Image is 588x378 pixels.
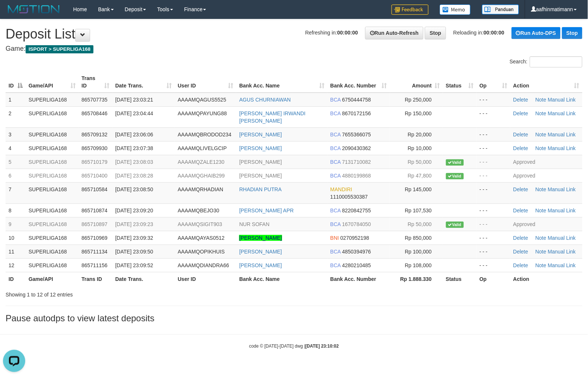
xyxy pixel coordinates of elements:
[443,272,477,286] th: Status
[513,186,528,192] a: Delete
[330,249,341,255] span: BCA
[548,235,576,241] a: Manual Link
[440,4,471,15] img: Button%20Memo.svg
[239,97,291,103] a: AGUS CHURNIAWAN
[82,145,108,151] span: 865709930
[178,262,229,268] span: AAAAMQDIANDRA66
[330,97,341,103] span: BCA
[405,249,432,255] span: Rp 100,000
[446,159,464,166] span: Valid transaction
[408,132,432,137] span: Rp 20,000
[6,93,26,107] td: 1
[239,249,282,255] a: [PERSON_NAME]
[79,272,112,286] th: Trans ID
[513,145,528,151] a: Delete
[562,27,582,39] a: Stop
[535,145,546,151] a: Note
[477,169,511,182] td: - - -
[513,208,528,213] a: Delete
[26,272,79,286] th: Game/API
[26,141,79,155] td: SUPERLIGA168
[408,221,432,227] span: Rp 50,000
[548,145,576,151] a: Manual Link
[510,272,582,286] th: Action
[535,132,546,137] a: Note
[405,186,432,192] span: Rp 145,000
[6,258,26,272] td: 12
[236,272,327,286] th: Bank Acc. Name
[342,97,371,103] span: Copy 6750444758 to clipboard
[513,262,528,268] a: Delete
[115,110,153,116] span: [DATE] 23:04:44
[342,159,371,165] span: Copy 7131710082 to clipboard
[548,262,576,268] a: Manual Link
[330,110,341,116] span: BCA
[477,127,511,141] td: - - -
[239,235,282,241] a: [PERSON_NAME]
[408,173,432,179] span: Rp 47,800
[330,145,341,151] span: BCA
[342,249,371,255] span: Copy 4850394976 to clipboard
[115,235,153,241] span: [DATE] 23:09:32
[510,217,582,231] td: Approved
[330,173,341,179] span: BCA
[477,272,511,286] th: Op
[115,208,153,213] span: [DATE] 23:09:20
[446,222,464,228] span: Valid transaction
[6,231,26,245] td: 10
[305,30,358,36] span: Refreshing in:
[6,314,582,323] h3: Pause autodps to view latest deposits
[115,145,153,151] span: [DATE] 23:07:38
[477,155,511,169] td: - - -
[535,249,546,255] a: Note
[26,203,79,217] td: SUPERLIGA168
[26,182,79,203] td: SUPERLIGA168
[548,208,576,213] a: Manual Link
[477,106,511,127] td: - - -
[405,208,432,213] span: Rp 107,530
[425,27,446,39] a: Stop
[330,132,341,137] span: BCA
[115,221,153,227] span: [DATE] 23:09:23
[178,249,225,255] span: AAAAMQOPIKHUIS
[115,186,153,192] span: [DATE] 23:08:50
[405,97,432,103] span: Rp 250,000
[239,159,282,165] a: [PERSON_NAME]
[26,106,79,127] td: SUPERLIGA168
[477,245,511,258] td: - - -
[249,344,339,349] small: code © [DATE]-[DATE] dwg |
[340,235,369,241] span: Copy 0270952198 to clipboard
[6,141,26,155] td: 4
[239,186,281,192] a: RHADIAN PUTRA
[330,235,339,241] span: BNI
[327,272,390,286] th: Bank Acc. Number
[548,186,576,192] a: Manual Link
[510,155,582,169] td: Approved
[337,30,358,36] strong: 00:00:00
[6,245,26,258] td: 11
[477,141,511,155] td: - - -
[175,272,236,286] th: User ID
[26,217,79,231] td: SUPERLIGA168
[342,208,371,213] span: Copy 8220842755 to clipboard
[115,97,153,103] span: [DATE] 23:03:21
[82,186,108,192] span: 865710584
[477,203,511,217] td: - - -
[178,97,226,103] span: AAAAMQAGUS5525
[239,262,282,268] a: [PERSON_NAME]
[178,173,225,179] span: AAAAMQGHAIB299
[390,272,443,286] th: Rp 1.888.330
[330,221,341,227] span: BCA
[6,4,62,15] img: MOTION_logo.png
[513,132,528,137] a: Delete
[477,231,511,245] td: - - -
[477,217,511,231] td: - - -
[513,235,528,241] a: Delete
[535,97,546,103] a: Note
[535,262,546,268] a: Note
[239,145,282,151] a: [PERSON_NAME]
[510,72,582,93] th: Action: activate to sort column ascending
[513,110,528,116] a: Delete
[510,169,582,182] td: Approved
[82,159,108,165] span: 865710179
